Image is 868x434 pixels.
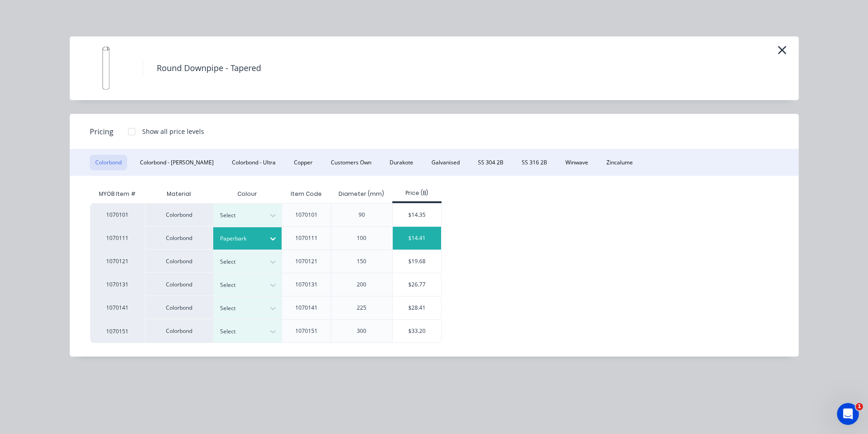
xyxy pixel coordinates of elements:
[145,185,213,203] div: Material
[393,227,442,250] div: $14.41
[325,155,377,170] button: Customers Own
[143,60,275,77] h4: Round Downpipe - Tapered
[837,403,859,425] iframe: Intercom live chat
[145,273,213,296] div: Colorbond
[393,296,442,319] div: $28.41
[601,155,638,170] button: Zincalume
[142,127,204,136] div: Show all price levels
[90,319,145,343] div: 1070151
[384,155,419,170] button: Durakote
[359,211,365,219] div: 90
[90,126,113,137] span: Pricing
[90,250,145,273] div: 1070121
[473,155,509,170] button: SS 304 2B
[226,155,281,170] button: Colorbond - Ultra
[90,155,127,170] button: Colorbond
[357,234,366,242] div: 100
[295,327,318,335] div: 1070151
[90,273,145,296] div: 1070131
[357,304,366,312] div: 225
[213,185,282,203] div: Colour
[145,319,213,343] div: Colorbond
[516,155,553,170] button: SS 316 2B
[393,273,442,296] div: $26.77
[560,155,594,170] button: Winwave
[393,204,442,226] div: $14.35
[295,211,318,219] div: 1070101
[392,189,442,197] div: Price (B)
[90,203,145,226] div: 1070101
[145,203,213,226] div: Colorbond
[331,183,391,205] div: Diameter (mm)
[90,226,145,250] div: 1070111
[357,281,366,289] div: 200
[145,296,213,319] div: Colorbond
[283,183,329,205] div: Item Code
[393,250,442,273] div: $19.68
[295,257,318,266] div: 1070121
[295,304,318,312] div: 1070141
[856,403,863,410] span: 1
[83,46,129,91] img: Round Downpipe - Tapered
[90,296,145,319] div: 1070141
[357,257,366,266] div: 150
[90,185,145,203] div: MYOB Item #
[295,234,318,242] div: 1070111
[393,320,442,342] div: $33.20
[145,226,213,250] div: Colorbond
[134,155,219,170] button: Colorbond - [PERSON_NAME]
[357,327,366,335] div: 300
[145,250,213,273] div: Colorbond
[295,281,318,289] div: 1070131
[426,155,465,170] button: Galvanised
[288,155,318,170] button: Copper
